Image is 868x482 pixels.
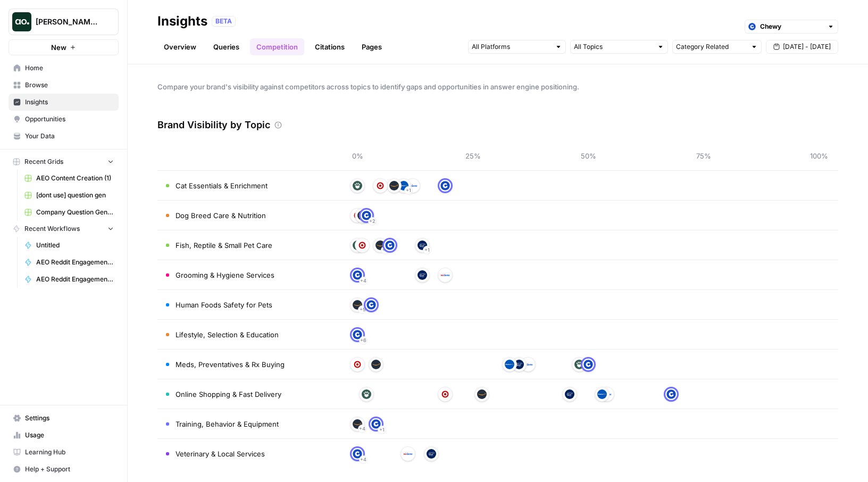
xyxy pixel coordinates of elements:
a: Home [9,60,119,77]
img: x79bkmhaiyio063ieql51bmy0upq [357,211,367,220]
span: 100% [808,151,830,161]
img: 605q3xdxael06e776xrc4dzy6chk [353,449,362,459]
img: 605q3xdxael06e776xrc4dzy6chk [666,389,676,399]
span: Grooming & Hygiene Services [176,270,274,280]
span: + 4 [360,276,366,286]
img: 605q3xdxael06e776xrc4dzy6chk [366,300,376,310]
a: AEO Reddit Engagement - Fork [20,254,119,271]
img: x79bkmhaiyio063ieql51bmy0upq [371,360,381,369]
a: Your Data [9,128,119,145]
div: Insights [157,13,207,30]
span: [DATE] - [DATE] [783,42,831,52]
img: ycpk4bd3z6kfo6lkel7r0li5w6w2 [399,181,408,190]
img: Dillon Test Logo [12,12,31,31]
a: Pages [355,38,388,55]
div: BETA [212,16,236,27]
img: a0arcszzsu5dv6wtl6ahpnjrpg6j [353,240,362,250]
span: Veterinary & Local Services [176,448,265,459]
span: Lifestyle, Selection & Education [176,329,279,340]
button: [DATE] - [DATE] [766,40,838,54]
span: + 1 [382,245,388,255]
input: Chewy [760,21,823,32]
a: Settings [9,410,119,427]
span: Learning Hub [25,447,114,457]
a: Competition [250,38,304,55]
img: 605q3xdxael06e776xrc4dzy6chk [362,211,371,220]
img: prz3avfkwvon65bgvm0vnrv2hanw [375,181,385,190]
span: + 4 [360,454,366,465]
h3: Brand Visibility by Topic [157,118,270,132]
img: 91aex7x1o114xwin5iqgacccyg1l [408,181,418,190]
img: ycpk4bd3z6kfo6lkel7r0li5w6w2 [505,360,514,369]
span: Meds, Preventatives & Rx Buying [176,359,285,370]
span: 50% [578,151,599,161]
span: + 2 [369,216,375,227]
span: Compare your brand's visibility against competitors across topics to identify gaps and opportunit... [157,81,838,92]
span: AEO Content Creation (1) [36,173,114,183]
img: prz3avfkwvon65bgvm0vnrv2hanw [357,240,367,250]
span: Fish, Reptile & Small Pet Care [176,240,272,251]
img: x79bkmhaiyio063ieql51bmy0upq [353,419,362,429]
img: 605q3xdxael06e776xrc4dzy6chk [440,181,450,190]
span: + 6 [360,335,366,346]
span: + 4 [359,423,365,434]
span: 0% [347,151,368,161]
span: Browse [25,80,114,90]
img: a0arcszzsu5dv6wtl6ahpnjrpg6j [362,389,371,399]
button: Workspace: Dillon Test [9,9,119,35]
span: Company Question Generation [36,207,114,217]
span: + 1 [424,245,430,255]
img: x79bkmhaiyio063ieql51bmy0upq [375,240,385,250]
a: Browse [9,77,119,94]
span: Insights [25,97,114,107]
img: r2g0c1ocazqu5wwli0aghg14y27m [565,389,574,399]
button: Help + Support [9,461,119,478]
a: Usage [9,427,119,444]
span: Untitled [36,240,114,250]
span: Usage [25,430,114,440]
span: Online Shopping & Fast Delivery [176,389,281,400]
img: 605q3xdxael06e776xrc4dzy6chk [371,419,381,429]
img: prz3avfkwvon65bgvm0vnrv2hanw [353,360,362,369]
span: [PERSON_NAME] Test [36,16,100,27]
input: Category Related [676,41,746,52]
img: 91aex7x1o114xwin5iqgacccyg1l [440,270,450,280]
span: New [51,42,66,53]
a: [dont use] question gen [20,187,119,204]
span: Recent Workflows [24,224,80,234]
img: prz3avfkwvon65bgvm0vnrv2hanw [440,389,450,399]
a: Queries [207,38,246,55]
img: r2g0c1ocazqu5wwli0aghg14y27m [418,270,427,280]
span: 25% [462,151,483,161]
img: 91aex7x1o114xwin5iqgacccyg1l [403,449,413,459]
a: Untitled [20,237,119,254]
button: Recent Workflows [9,221,119,237]
img: 605q3xdxael06e776xrc4dzy6chk [385,240,395,250]
a: Citations [308,38,351,55]
a: Overview [157,38,203,55]
span: AEO Reddit Engagement - Fork [36,275,114,284]
a: Opportunities [9,111,119,128]
span: + 1 [406,185,411,196]
span: + 1 [379,425,385,435]
span: 75% [693,151,714,161]
img: 605q3xdxael06e776xrc4dzy6chk [353,330,362,339]
span: Cat Essentials & Enrichment [176,180,268,191]
img: x79bkmhaiyio063ieql51bmy0upq [477,389,487,399]
span: Human Foods Safety for Pets [176,300,272,310]
span: Training, Behavior & Equipment [176,419,279,429]
span: + 5 [360,304,365,315]
span: Help + Support [25,464,114,474]
a: Company Question Generation [20,204,119,221]
span: Your Data [25,131,114,141]
img: x79bkmhaiyio063ieql51bmy0upq [353,300,362,310]
img: r2g0c1ocazqu5wwli0aghg14y27m [427,449,436,459]
input: All Topics [574,41,653,52]
img: r2g0c1ocazqu5wwli0aghg14y27m [418,240,427,250]
span: Home [25,63,114,73]
span: AEO Reddit Engagement - Fork [36,257,114,267]
img: ycpk4bd3z6kfo6lkel7r0li5w6w2 [597,389,607,399]
button: New [9,39,119,55]
span: Settings [25,413,114,423]
img: r2g0c1ocazqu5wwli0aghg14y27m [514,360,524,369]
